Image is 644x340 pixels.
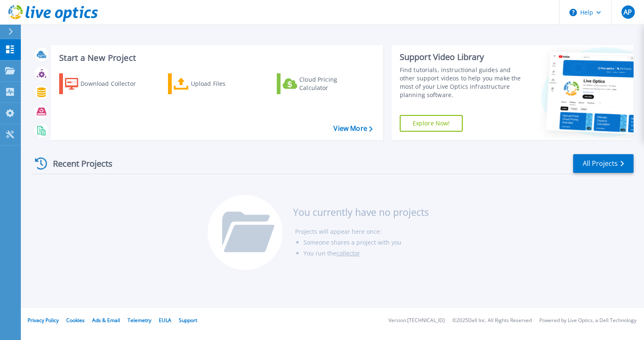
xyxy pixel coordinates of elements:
[179,317,197,324] a: Support
[624,9,632,15] span: AP
[28,317,59,324] a: Privacy Policy
[400,115,463,132] a: Explore Now!
[573,154,634,173] a: All Projects
[59,53,372,62] h3: Start a New Project
[159,317,171,324] a: EULA
[32,153,124,174] div: Recent Projects
[168,73,261,94] a: Upload Files
[400,66,521,99] div: Find tutorials, instructional guides and other support videos to help you make the most of your L...
[277,73,370,94] a: Cloud Pricing Calculator
[128,317,151,324] a: Telemetry
[539,318,636,323] li: Powered by Live Optics, a Dell Technology
[191,75,258,92] div: Upload Files
[303,248,429,259] li: You run the
[59,73,152,94] a: Download Collector
[66,317,85,324] a: Cookies
[400,52,521,62] div: Support Video Library
[295,226,429,237] li: Projects will appear here once:
[80,75,147,92] div: Download Collector
[299,75,366,92] div: Cloud Pricing Calculator
[452,318,532,323] li: © 2025 Dell Inc. All Rights Reserved
[333,125,372,132] a: View More
[293,207,429,217] h3: You currently have no projects
[388,318,445,323] li: Version: [TECHNICAL_ID]
[336,249,360,257] a: collector
[303,237,429,248] li: Someone shares a project with you
[92,317,120,324] a: Ads & Email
